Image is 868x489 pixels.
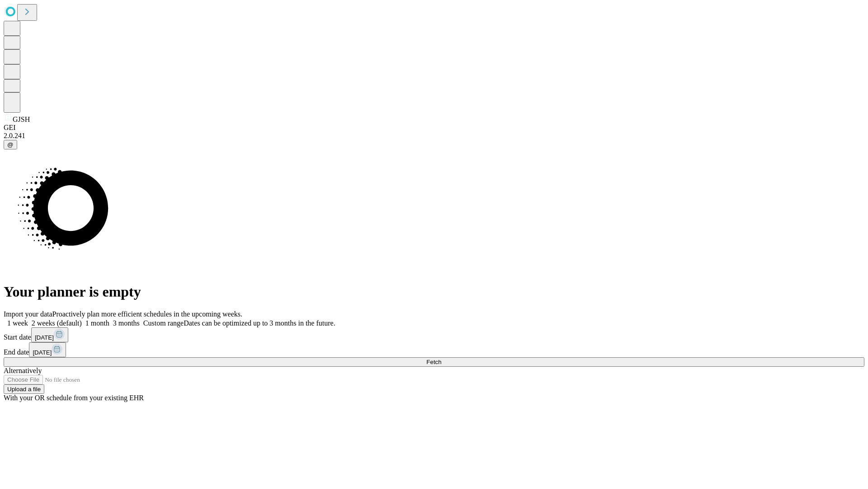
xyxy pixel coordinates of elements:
span: With your OR schedule from your existing EHR [4,394,144,402]
span: 1 week [7,319,28,327]
span: Import your data [4,310,52,318]
button: [DATE] [31,327,68,342]
span: 1 month [85,319,109,327]
h1: Your planner is empty [4,283,864,300]
button: [DATE] [29,342,66,357]
span: Dates can be optimized up to 3 months in the future. [184,319,335,327]
span: 3 months [113,319,140,327]
button: @ [4,140,17,149]
div: 2.0.241 [4,132,864,140]
span: Proactively plan more efficient schedules in the upcoming weeks. [52,310,242,318]
span: Alternatively [4,367,42,374]
button: Upload a file [4,384,44,394]
span: Fetch [426,359,441,365]
div: GEI [4,124,864,132]
span: [DATE] [33,349,52,356]
div: End date [4,342,864,357]
span: 2 weeks (default) [32,319,82,327]
span: GJSH [13,115,30,123]
div: Start date [4,327,864,342]
span: @ [7,141,14,148]
button: Fetch [4,357,864,367]
span: [DATE] [35,334,54,341]
span: Custom range [143,319,184,327]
